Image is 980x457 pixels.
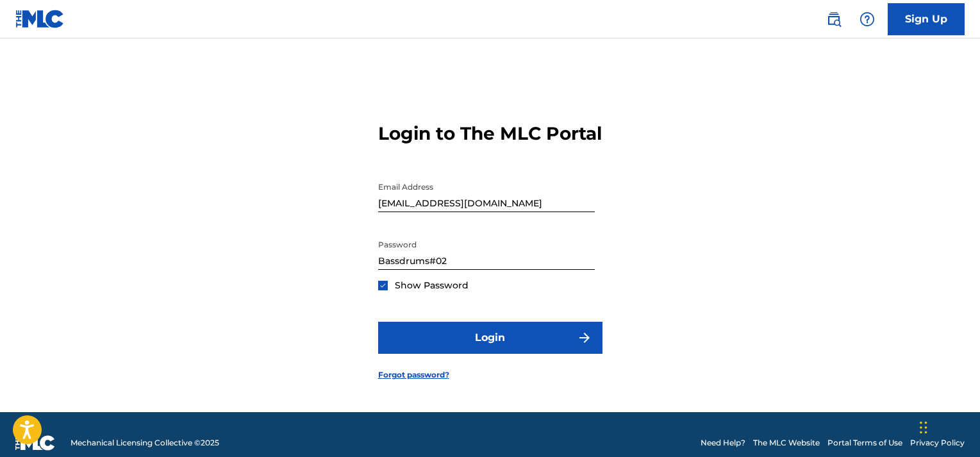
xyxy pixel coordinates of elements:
a: Forgot password? [378,369,449,381]
a: The MLC Website [753,437,820,449]
a: Portal Terms of Use [827,437,902,449]
h3: Login to The MLC Portal [378,122,602,145]
img: logo [15,435,55,451]
div: Drag [920,408,927,447]
img: f7272a7cc735f4ea7f67.svg [577,330,592,345]
img: help [860,12,875,27]
span: Show Password [395,279,469,291]
a: Need Help? [701,437,745,449]
span: Mechanical Licensing Collective © 2025 [71,437,219,449]
a: Privacy Policy [910,437,965,449]
button: Login [378,322,602,354]
img: checkbox [379,282,386,289]
iframe: Chat Widget [916,395,980,457]
div: Help [854,6,880,32]
img: MLC Logo [15,10,65,28]
img: search [826,12,842,27]
a: Public Search [821,6,847,32]
a: Sign Up [888,3,965,35]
